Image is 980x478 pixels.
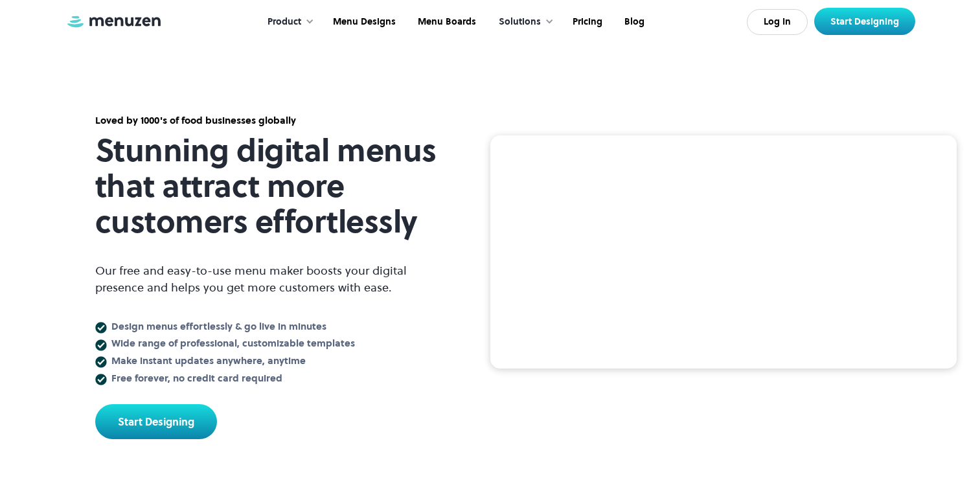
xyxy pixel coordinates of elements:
a: Blog [612,2,654,42]
h1: Stunning digital menus that attract more customers effortlessly [95,133,451,240]
strong: Design menus effortlessly & go live in minutes [111,319,326,333]
strong: Make instant updates anywhere, anytime [111,354,306,367]
a: Start Designing [95,404,217,439]
a: Log In [747,9,808,35]
p: Our free and easy-to-use menu maker boosts your digital presence and helps you get more customers... [95,262,451,296]
div: Product [268,15,301,29]
a: Pricing [560,2,612,42]
a: Menu Designs [321,2,405,42]
div: Solutions [499,15,541,29]
div: Loved by 1000's of food businesses globally [95,113,451,128]
strong: Wide range of professional, customizable templates [111,336,355,350]
a: Start Designing [814,8,915,35]
a: Menu Boards [405,2,486,42]
strong: Free forever, no credit card required [111,371,282,385]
